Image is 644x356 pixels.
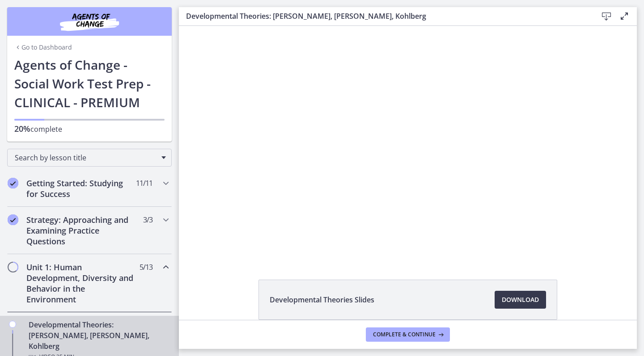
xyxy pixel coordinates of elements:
[136,178,153,188] span: 11 / 11
[26,178,136,199] h2: Getting Started: Studying for Success
[179,26,637,259] iframe: Video Lesson
[26,214,136,247] h2: Strategy: Approaching and Examining Practice Questions
[495,291,546,309] a: Download
[36,11,143,32] img: Agents of Change
[270,294,374,305] span: Developmental Theories Slides
[7,149,172,167] div: Search by lesson title
[366,327,450,342] button: Complete & continue
[14,43,72,52] a: Go to Dashboard
[373,331,436,338] span: Complete & continue
[15,153,157,163] span: Search by lesson title
[26,262,136,305] h2: Unit 1: Human Development, Diversity and Behavior in the Environment
[8,178,18,188] i: Completed
[8,214,18,225] i: Completed
[502,294,539,305] span: Download
[14,123,165,134] p: complete
[14,55,165,112] h1: Agents of Change - Social Work Test Prep - CLINICAL - PREMIUM
[186,11,583,21] h3: Developmental Theories: [PERSON_NAME], [PERSON_NAME], Kohlberg
[143,214,153,225] span: 3 / 3
[14,123,30,134] span: 20%
[140,262,153,272] span: 5 / 13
